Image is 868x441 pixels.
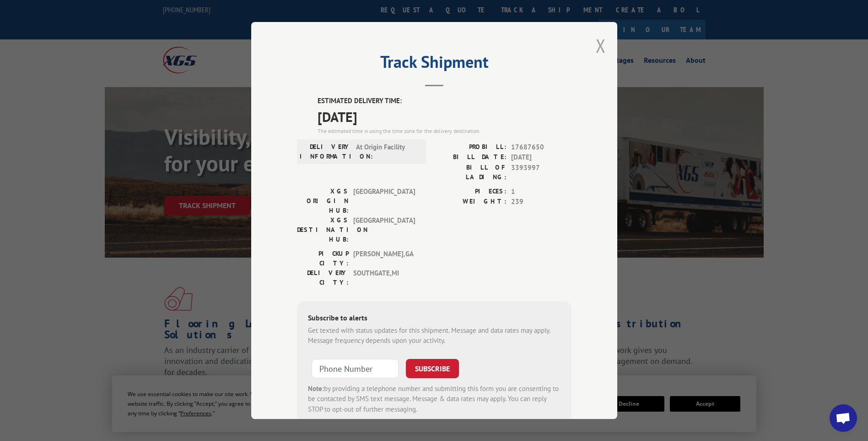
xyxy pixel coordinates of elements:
button: SUBSCRIBE [406,359,459,378]
label: XGS ORIGIN HUB: [297,187,349,215]
div: Open chat [830,404,857,432]
span: [DATE] [511,152,571,163]
label: ESTIMATED DELIVERY TIME: [318,96,571,106]
div: Get texted with status updates for this shipment. Message and data rates may apply. Message frequ... [308,325,561,346]
span: 17687650 [511,142,571,153]
span: [GEOGRAPHIC_DATA] [353,215,415,244]
div: by providing a telephone number and submitting this form you are consenting to be contacted by SM... [308,384,561,415]
span: 1 [511,187,571,197]
strong: Note: [308,384,324,393]
label: PROBILL: [434,142,507,153]
label: BILL OF LADING: [434,163,507,182]
label: WEIGHT: [434,197,507,207]
button: Close modal [596,33,606,58]
label: DELIVERY CITY: [297,268,349,287]
input: Phone Number [312,359,399,378]
div: Subscribe to alerts [308,312,561,325]
span: [GEOGRAPHIC_DATA] [353,187,415,215]
span: [PERSON_NAME] , GA [353,249,415,268]
label: DELIVERY INFORMATION: [300,142,351,161]
label: BILL DATE: [434,152,507,163]
span: At Origin Facility [356,142,418,161]
h2: Track Shipment [297,55,571,73]
label: PICKUP CITY: [297,249,349,268]
span: 3393997 [511,163,571,182]
label: XGS DESTINATION HUB: [297,215,349,244]
span: 239 [511,197,571,207]
span: [DATE] [318,106,571,127]
label: PIECES: [434,187,507,197]
span: SOUTHGATE , MI [353,268,415,287]
div: The estimated time is using the time zone for the delivery destination. [318,127,571,135]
